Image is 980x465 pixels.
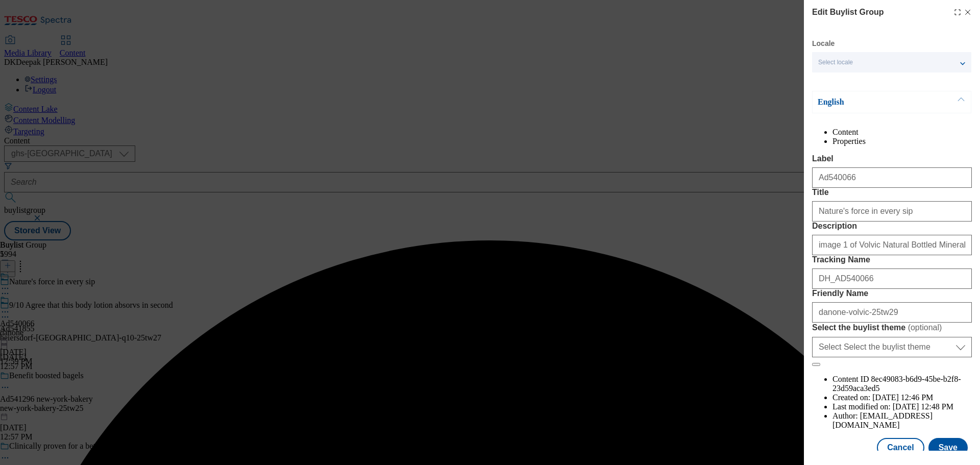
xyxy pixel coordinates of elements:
input: Enter Title [812,201,972,222]
label: Description [812,222,972,231]
li: Properties [832,137,972,146]
li: Content ID [832,375,972,393]
p: English [818,97,925,107]
span: 8ec49083-b6d9-45be-b2f8-23d59aca3ed5 [832,375,961,393]
input: Enter Label [812,167,972,188]
input: Enter Friendly Name [812,302,972,323]
span: [DATE] 12:48 PM [893,402,953,411]
li: Last modified on: [832,402,972,411]
button: Save [928,438,968,457]
label: Locale [812,41,835,46]
label: Select the buylist theme [812,323,972,333]
li: Content [832,128,972,137]
input: Enter Description [812,235,972,255]
span: [DATE] 12:46 PM [872,393,933,402]
label: Title [812,188,972,197]
label: Friendly Name [812,289,972,298]
button: Select locale [812,52,971,72]
li: Created on: [832,393,972,402]
li: Author: [832,411,972,430]
label: Tracking Name [812,255,972,264]
input: Enter Tracking Name [812,268,972,289]
div: Modal [812,6,972,457]
h4: Edit Buylist Group [812,6,884,18]
label: Label [812,154,972,163]
span: ( optional ) [908,323,942,332]
button: Cancel [877,438,924,457]
span: Select locale [818,59,853,66]
span: [EMAIL_ADDRESS][DOMAIN_NAME] [832,411,933,429]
